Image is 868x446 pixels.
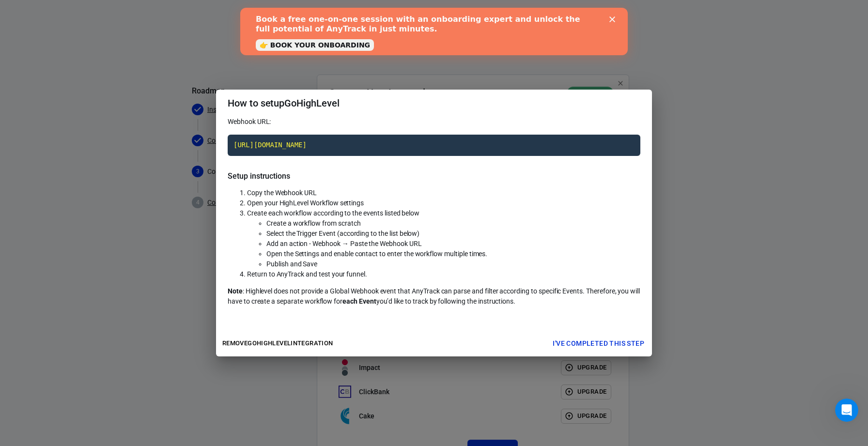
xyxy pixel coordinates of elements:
code: Click to copy [228,135,640,156]
button: I've completed this step [549,335,648,353]
span: Select the Trigger Event (according to the list below) [266,230,419,237]
button: RemoveGoHighLevelintegration [220,336,335,351]
h2: How to setup GoHighLevel [216,90,652,117]
span: Add an action - Webhook → Paste the Webhook URL [266,240,422,247]
span: Webhook URL: [228,118,271,125]
span: Publish and Save [266,260,317,268]
span: Copy the Webhook URL [247,189,317,197]
span: Return to AnyTrack and test your funnel. [247,270,367,278]
div: Close [369,9,379,15]
iframe: Intercom live chat banner [240,8,628,55]
span: Open your HighLevel Workflow settings [247,199,364,207]
strong: each Event [342,297,376,305]
span: Create a workflow from scratch [266,219,361,227]
span: Create each workflow according to the events listed below [247,209,419,217]
span: Open the Settings and enable contact to enter the workflow multiple times. [266,250,487,258]
strong: Note [228,287,243,295]
p: : Highlevel does not provide a Global Webhook event that AnyTrack can parse and filter according ... [228,286,640,307]
iframe: Intercom live chat [835,399,858,422]
h5: Setup instructions [228,171,640,181]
